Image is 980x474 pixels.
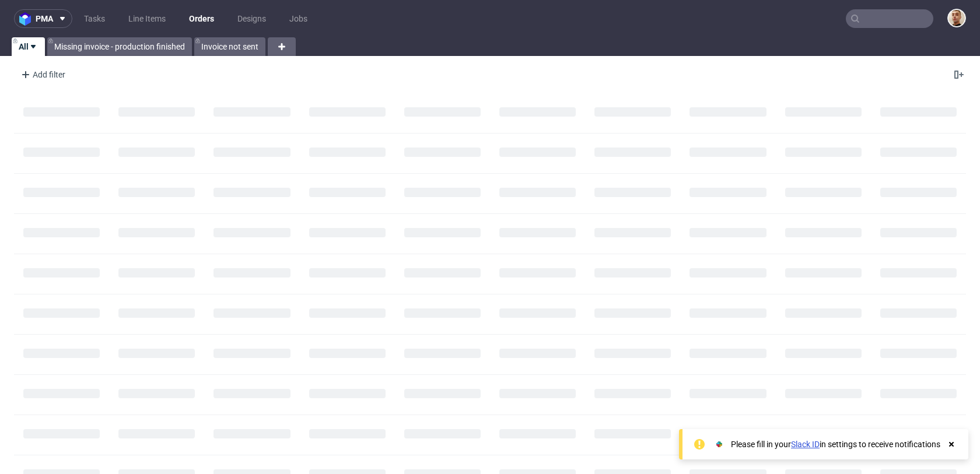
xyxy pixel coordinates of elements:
[16,65,68,84] div: Add filter
[713,438,725,450] img: Slack
[949,10,965,26] img: Bartłomiej Leśniczuk
[14,9,72,28] button: pma
[282,9,314,28] a: Jobs
[19,12,36,26] img: logo
[12,37,45,56] a: All
[121,9,173,28] a: Line Items
[230,9,273,28] a: Designs
[36,15,53,23] span: pma
[182,9,221,28] a: Orders
[791,440,820,449] a: Slack ID
[731,438,940,450] div: Please fill in your in settings to receive notifications
[47,37,192,56] a: Missing invoice - production finished
[77,9,112,28] a: Tasks
[194,37,265,56] a: Invoice not sent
